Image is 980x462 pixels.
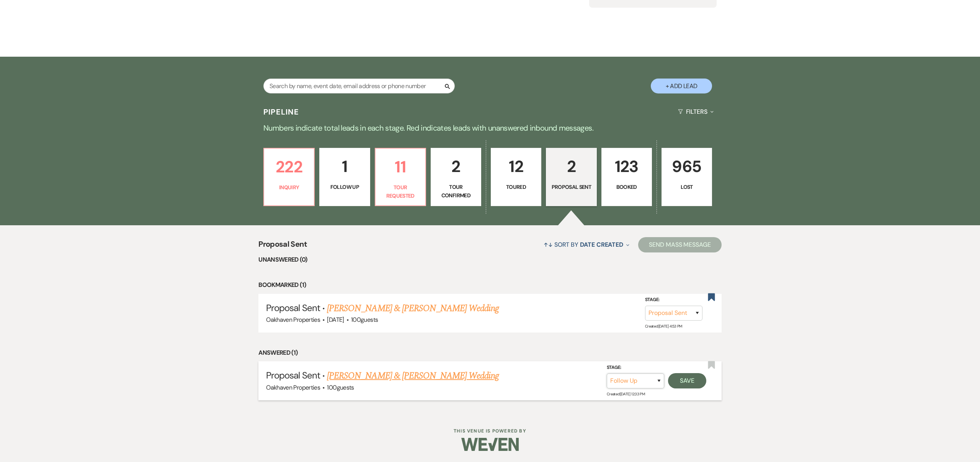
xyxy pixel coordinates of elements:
img: Weven Logo [461,431,519,458]
span: Oakhaven Properties [266,383,320,392]
p: Lost [666,183,707,191]
span: 100 guests [351,316,378,324]
li: Answered (1) [258,348,722,358]
span: ↑↓ [544,241,553,249]
a: 12Toured [491,148,541,206]
p: Tour Requested [380,183,421,200]
a: 11Tour Requested [375,148,426,206]
p: Toured [496,183,536,191]
p: 12 [496,154,536,179]
button: Save [668,373,706,388]
p: 222 [269,154,309,180]
a: [PERSON_NAME] & [PERSON_NAME] Wedding [327,301,498,315]
span: Proposal Sent [258,238,307,255]
span: Proposal Sent [266,302,320,314]
p: 2 [551,154,591,179]
button: Sort By Date Created [541,234,632,255]
li: Unanswered (0) [258,255,722,265]
a: 222Inquiry [263,148,315,206]
span: 100 guests [327,383,354,392]
a: 1Follow Up [319,148,370,206]
a: 123Booked [601,148,652,206]
h3: Pipeline [263,106,299,117]
button: Filters [675,102,717,122]
button: + Add Lead [651,79,712,93]
p: Booked [606,183,647,191]
p: Proposal Sent [551,183,591,191]
a: 2Proposal Sent [546,148,596,206]
p: Inquiry [269,183,309,192]
span: Created: [DATE] 4:53 PM [645,324,682,329]
p: 965 [666,154,707,179]
p: Follow Up [324,183,365,191]
p: Numbers indicate total leads in each stage. Red indicates leads with unanswered inbound messages. [214,122,766,134]
label: Stage: [645,296,702,304]
p: 11 [380,154,421,180]
a: 2Tour Confirmed [431,148,481,206]
span: Date Created [580,241,623,249]
p: 1 [324,154,365,179]
input: Search by name, event date, email address or phone number [263,79,455,93]
a: 965Lost [661,148,712,206]
button: Send Mass Message [638,237,722,252]
label: Stage: [607,364,664,372]
a: [PERSON_NAME] & [PERSON_NAME] Wedding [327,369,498,383]
span: Proposal Sent [266,369,320,381]
p: 123 [606,154,647,179]
li: Bookmarked (1) [258,280,722,290]
p: Tour Confirmed [436,183,476,200]
p: 2 [436,154,476,179]
span: Oakhaven Properties [266,316,320,324]
span: Created: [DATE] 12:33 PM [607,391,645,396]
span: [DATE] [327,316,344,324]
